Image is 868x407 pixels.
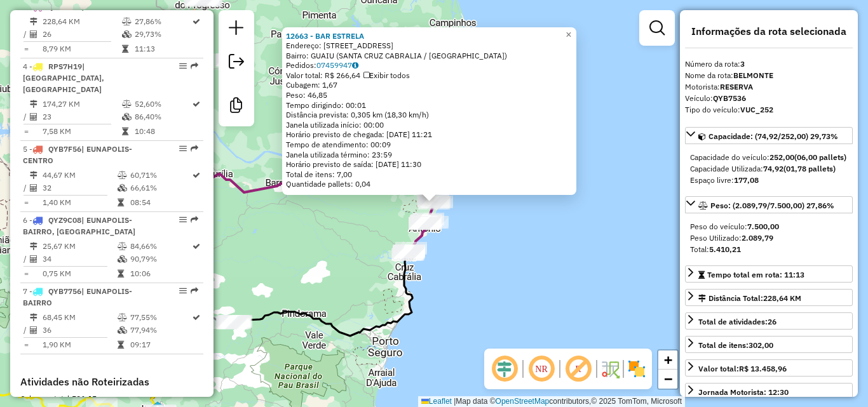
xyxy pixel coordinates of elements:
div: Peso: 46,85 [286,90,573,100]
strong: 26 [768,317,776,326]
td: = [23,196,29,209]
div: Jornada Motorista: 12:30 [698,387,789,398]
em: Opções [179,62,187,70]
i: Total de Atividades [30,30,37,38]
div: Map data © contributors,© 2025 TomTom, Microsoft [418,396,685,407]
strong: BELMONTE [733,70,773,80]
em: Rota exportada [191,287,198,295]
i: Rota otimizada [193,18,200,25]
a: Close popup [561,27,576,43]
a: OpenStreetMap [496,397,550,406]
i: Rota otimizada [193,100,200,108]
a: Total de atividades:26 [685,312,853,330]
a: Nova sessão e pesquisa [224,15,249,44]
i: Total de Atividades [30,113,37,121]
i: Total de Atividades [30,255,37,263]
span: 7 - [23,286,132,307]
td: 1,90 KM [42,338,117,351]
strong: R$ 13.458,96 [739,364,787,373]
div: Horário previsto de saída: [DATE] 11:30 [286,159,573,170]
td: / [23,253,29,265]
span: 6 - [23,215,135,236]
td: 90,79% [130,253,191,265]
i: Observações [352,62,358,69]
span: × [566,29,571,40]
span: Exibir todos [363,70,410,80]
span: Peso do veículo: [690,222,779,231]
img: Fluxo de ruas [600,359,620,379]
div: Endereço: [STREET_ADDRESS] [286,41,573,51]
a: Exportar sessão [224,49,249,77]
a: Tempo total em rota: 11:13 [685,265,853,283]
div: Tempo de atendimento: 00:09 [286,31,573,190]
i: % de utilização da cubagem [118,326,127,334]
div: Número da rota: [685,58,853,70]
em: Rota exportada [191,62,198,70]
td: 228,64 KM [42,15,121,28]
td: 77,94% [130,324,191,337]
td: 11:13 [134,43,191,55]
div: Espaço livre: [690,175,848,186]
h4: Atividades não Roteirizadas [20,376,203,388]
a: 12663 - BAR ESTRELA [286,31,364,41]
a: Capacidade: (74,92/252,00) 29,73% [685,127,853,144]
i: % de utilização da cubagem [118,184,127,192]
i: % de utilização da cubagem [118,255,127,263]
div: Veículo: [685,93,853,104]
td: / [23,182,29,194]
td: 52,60% [134,98,191,110]
td: 1,40 KM [42,196,117,209]
i: Rota otimizada [193,243,200,250]
div: Janela utilizada início: 00:00 [286,120,573,130]
span: Ocultar NR [526,354,557,384]
div: Quantidade pallets: 0,04 [286,179,573,189]
div: Motorista: [685,81,853,93]
a: Peso: (2.089,79/7.500,00) 27,86% [685,196,853,213]
td: 8,79 KM [42,43,121,55]
i: Distância Total [30,18,37,25]
div: Capacidade Utilizada: [690,163,848,175]
strong: 3 [740,59,745,69]
td: 23 [42,110,121,123]
div: Peso: (2.089,79/7.500,00) 27,86% [685,216,853,260]
i: Tempo total em rota [118,199,124,206]
i: Rota otimizada [193,314,200,321]
i: % de utilização do peso [122,100,132,108]
span: 228,64 KM [763,293,801,303]
i: % de utilização do peso [118,243,127,250]
a: Leaflet [421,397,452,406]
i: Total de Atividades [30,184,37,192]
strong: 506,15 [72,394,97,403]
i: Distância Total [30,171,37,179]
td: / [23,110,29,123]
span: 4 - [23,62,104,94]
span: Peso: (2.089,79/7.500,00) 27,86% [710,201,834,210]
div: Distância prevista: 0,305 km (18,30 km/h) [286,110,573,120]
div: Peso Utilizado: [690,232,848,244]
i: Tempo total em rota [118,270,124,277]
div: Atividade não roteirizada - MERCADO OLIVEIRA [215,54,247,67]
img: Exibir/Ocultar setores [627,359,647,379]
a: Zoom out [658,370,677,389]
td: 27,86% [134,15,191,28]
i: Tempo total em rota [122,128,128,135]
td: 36 [42,324,117,337]
div: Atividade não roteirizada - Mercearia Medina [216,54,248,67]
a: Criar modelo [224,93,249,121]
strong: (01,78 pallets) [783,164,836,173]
i: % de utilização da cubagem [122,113,132,121]
div: Janela utilizada término: 23:59 [286,150,573,160]
strong: 74,92 [763,164,783,173]
td: 32 [42,182,117,194]
div: Cubagem total: [20,393,203,404]
div: Bairro: GUAIU (SANTA CRUZ CABRALIA / [GEOGRAPHIC_DATA]) [286,51,573,61]
i: Tempo total em rota [118,341,124,349]
td: 10:06 [130,267,191,280]
td: 77,55% [130,311,191,324]
a: Total de itens:302,00 [685,336,853,353]
div: Tempo dirigindo: 00:01 [286,100,573,110]
td: / [23,324,29,337]
td: 26 [42,28,121,41]
div: Tipo do veículo: [685,104,853,116]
